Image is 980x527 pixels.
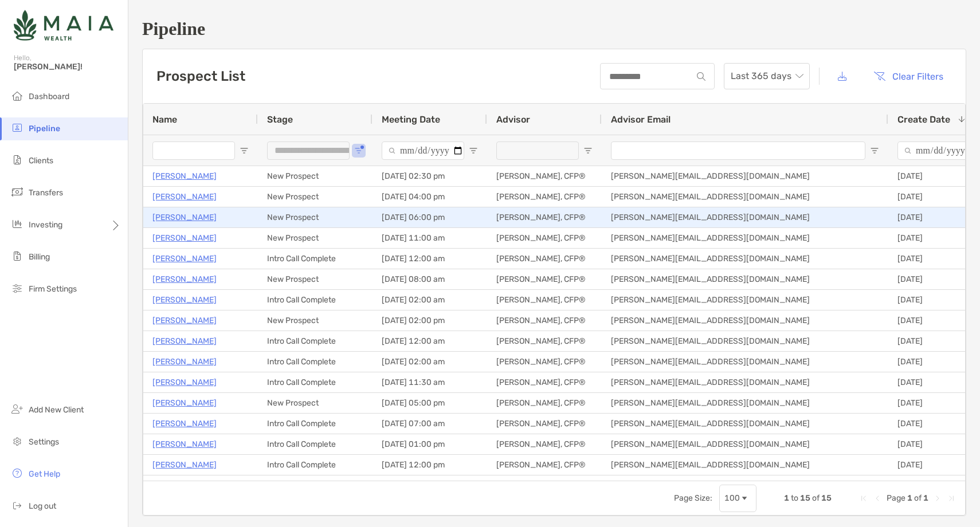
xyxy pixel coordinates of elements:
div: New Prospect [258,187,373,207]
button: Open Filter Menu [354,146,363,155]
a: [PERSON_NAME] [152,375,217,390]
span: Firm Settings [29,284,77,294]
input: Create Date Filter Input [897,141,980,160]
span: to [791,493,798,503]
span: Log out [29,501,56,511]
img: add_new_client icon [10,402,24,416]
span: Pipeline [29,124,60,133]
a: [PERSON_NAME] [152,231,217,245]
span: 1 [907,493,912,503]
div: [DATE] 05:00 pm [373,393,487,413]
p: [PERSON_NAME] [152,293,217,307]
div: [PERSON_NAME][EMAIL_ADDRESS][DOMAIN_NAME] [602,455,888,475]
div: [PERSON_NAME], CFP® [487,187,602,207]
span: Billing [29,252,50,262]
div: New Prospect [258,393,373,413]
div: [PERSON_NAME], CFP® [487,228,602,248]
span: Page [887,493,905,503]
div: [DATE] 12:00 am [373,331,487,351]
img: logout icon [10,498,24,512]
div: 100 [724,493,740,503]
div: [PERSON_NAME][EMAIL_ADDRESS][DOMAIN_NAME] [602,352,888,372]
span: Create Date [897,114,950,125]
h1: Pipeline [142,18,966,40]
div: [DATE] 12:00 pm [373,455,487,475]
div: Intro Call Complete [258,290,373,310]
a: [PERSON_NAME] [152,355,217,369]
input: Name Filter Input [152,141,235,160]
div: [PERSON_NAME], CFP® [487,207,602,227]
div: [PERSON_NAME], CFP® [487,414,602,434]
img: Zoe Logo [14,5,113,46]
div: Page Size [719,485,756,512]
div: [PERSON_NAME], CFP® [487,310,602,331]
div: [PERSON_NAME], CFP® [487,393,602,413]
div: [PERSON_NAME][EMAIL_ADDRESS][DOMAIN_NAME] [602,269,888,289]
button: Open Filter Menu [469,146,478,155]
div: [DATE] 01:00 pm [373,434,487,454]
a: [PERSON_NAME] [152,396,217,410]
img: input icon [697,72,705,81]
img: settings icon [10,434,24,448]
div: Page Size: [674,493,712,503]
div: [DATE] 02:30 pm [373,166,487,186]
div: [PERSON_NAME][EMAIL_ADDRESS][DOMAIN_NAME] [602,228,888,248]
div: Next Page [933,494,942,503]
input: Meeting Date Filter Input [382,141,464,160]
div: [PERSON_NAME][EMAIL_ADDRESS][DOMAIN_NAME] [602,249,888,269]
div: [PERSON_NAME][EMAIL_ADDRESS][DOMAIN_NAME] [602,290,888,310]
span: Add New Client [29,405,84,415]
div: Intro Call Complete [258,249,373,269]
a: [PERSON_NAME] [152,458,217,472]
img: firm-settings icon [10,281,24,295]
span: Clients [29,156,53,166]
div: New Prospect [258,166,373,186]
span: Settings [29,437,59,447]
div: [PERSON_NAME], CFP® [487,331,602,351]
span: Investing [29,220,62,230]
div: [PERSON_NAME][EMAIL_ADDRESS][DOMAIN_NAME] [602,331,888,351]
a: [PERSON_NAME] [152,210,217,225]
img: billing icon [10,249,24,263]
span: Name [152,114,177,125]
span: 1 [923,493,928,503]
div: First Page [859,494,868,503]
div: New Prospect [258,310,373,331]
p: [PERSON_NAME] [152,334,217,348]
div: [PERSON_NAME][EMAIL_ADDRESS][DOMAIN_NAME] [602,372,888,392]
div: [PERSON_NAME][EMAIL_ADDRESS][DOMAIN_NAME] [602,207,888,227]
div: Intro Call Complete [258,434,373,454]
img: investing icon [10,217,24,231]
span: Last 365 days [731,64,803,89]
div: [DATE] 08:00 am [373,269,487,289]
a: [PERSON_NAME] [152,437,217,451]
div: [PERSON_NAME], CFP® [487,269,602,289]
span: Transfers [29,188,63,198]
span: Stage [267,114,293,125]
div: [PERSON_NAME][EMAIL_ADDRESS][DOMAIN_NAME] [602,187,888,207]
div: Intro Call Complete [258,352,373,372]
input: Advisor Email Filter Input [611,141,865,160]
div: [PERSON_NAME], CFP® [487,352,602,372]
span: Get Help [29,469,60,479]
p: [PERSON_NAME] [152,169,217,183]
img: clients icon [10,153,24,167]
div: [PERSON_NAME][EMAIL_ADDRESS][DOMAIN_NAME] [602,393,888,413]
div: New Prospect [258,207,373,227]
div: New Prospect [258,228,373,248]
div: [PERSON_NAME], CFP® [487,249,602,269]
a: [PERSON_NAME] [152,272,217,286]
button: Open Filter Menu [240,146,249,155]
a: [PERSON_NAME] [152,313,217,328]
div: [DATE] 02:00 am [373,290,487,310]
p: [PERSON_NAME] [152,190,217,204]
div: [DATE] 12:00 am [373,249,487,269]
a: [PERSON_NAME] [152,416,217,431]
